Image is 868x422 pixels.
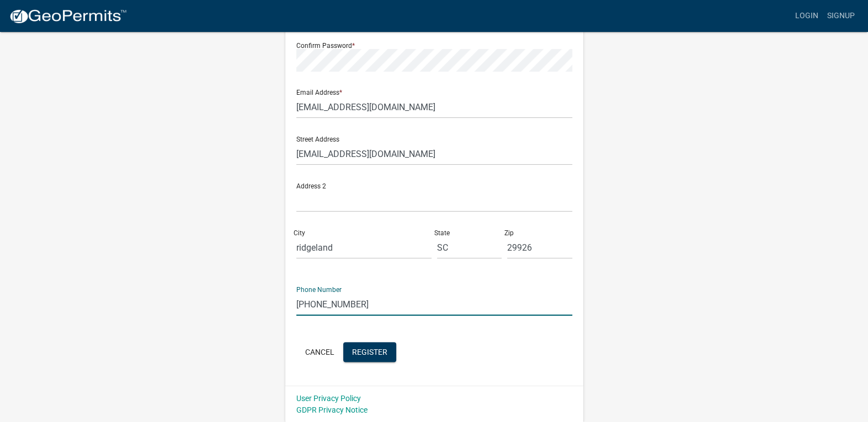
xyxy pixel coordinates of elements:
[296,394,361,403] a: User Privacy Policy
[296,405,368,414] a: GDPR Privacy Notice
[343,342,396,362] button: Register
[352,347,387,356] span: Register
[823,6,859,26] a: Signup
[791,6,823,26] a: Login
[296,342,343,362] button: Cancel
